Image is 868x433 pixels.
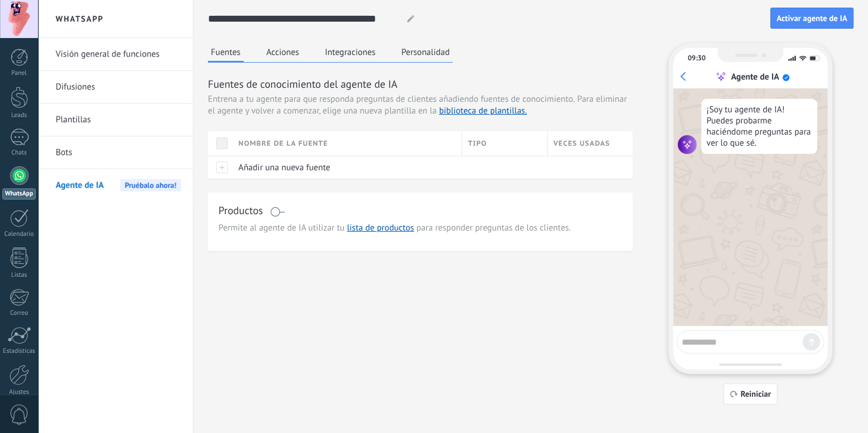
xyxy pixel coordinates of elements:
div: Correo [2,310,36,317]
button: Integraciones [322,43,379,61]
button: Activar agente de IA [770,8,853,29]
span: Pruébalo ahora! [120,179,181,191]
div: Nombre de la fuente [233,131,462,156]
a: Difusiones [56,71,181,104]
div: Chats [2,149,36,157]
a: Visión general de funciones [56,38,181,71]
button: Acciones [264,43,302,61]
div: WhatsApp [2,188,36,200]
span: Entrena a tu agente para que responda preguntas de clientes añadiendo fuentes de conocimiento. [208,94,575,105]
div: Panel [2,70,36,77]
div: Leads [2,112,36,119]
span: Añadir una nueva fuente [238,162,330,173]
div: Ajustes [2,389,36,396]
button: Fuentes [208,43,244,63]
a: biblioteca de plantillas. [439,105,527,116]
button: Personalidad [398,43,453,61]
div: Veces usadas [548,131,633,156]
span: Activar agente de IA [777,14,847,22]
button: Reiniciar [723,383,777,404]
div: ¡Soy tu agente de IA! Puedes probarme haciéndome preguntas para ver lo que sé. [701,99,817,154]
li: Visión general de funciones [38,38,193,71]
img: agent icon [678,135,696,154]
a: Agente de IAPruébalo ahora! [56,169,181,202]
div: Calendario [2,231,36,238]
div: Agente de IA [731,71,779,83]
a: lista de productos [347,222,414,233]
h3: Fuentes de conocimiento del agente de IA [208,77,633,91]
span: Reiniciar [740,390,771,398]
div: Listas [2,272,36,279]
a: Bots [56,136,181,169]
h3: Productos [218,203,263,218]
div: 09:30 [688,54,705,63]
li: Agente de IA [38,169,193,201]
span: Para eliminar el agente y volver a comenzar, elige una nueva plantilla en la [208,94,627,116]
li: Plantillas [38,104,193,136]
span: Agente de IA [56,169,104,202]
a: Plantillas [56,104,181,136]
div: Estadísticas [2,348,36,355]
span: Permite al agente de IA utilizar tu para responder preguntas de los clientes. [218,222,622,234]
li: Difusiones [38,71,193,104]
div: Tipo [462,131,547,156]
li: Bots [38,136,193,169]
